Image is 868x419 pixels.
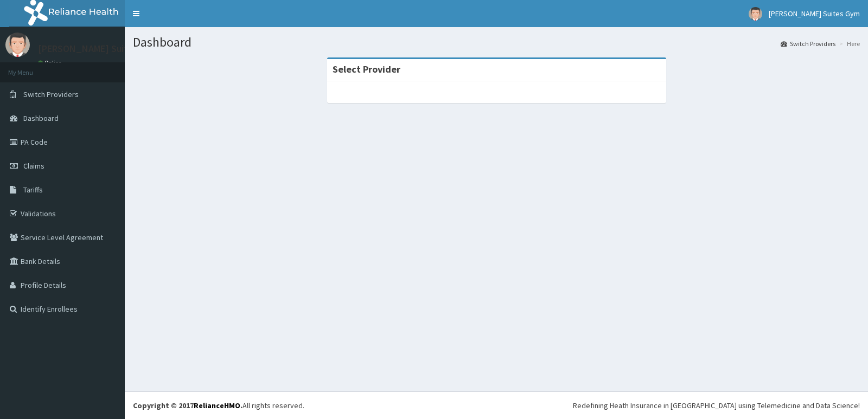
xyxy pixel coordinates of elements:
[38,59,64,67] a: Online
[38,44,158,54] p: [PERSON_NAME] Suites Gym
[133,35,860,49] h1: Dashboard
[749,7,762,21] img: User Image
[781,39,835,48] a: Switch Providers
[23,89,79,99] span: Switch Providers
[5,33,30,57] img: User Image
[23,113,59,123] span: Dashboard
[125,391,868,419] footer: All rights reserved.
[333,63,400,75] strong: Select Provider
[573,400,860,411] div: Redefining Heath Insurance in [GEOGRAPHIC_DATA] using Telemedicine and Data Science!
[194,401,240,410] a: RelianceHMO
[23,161,44,171] span: Claims
[837,39,860,48] li: Here
[769,9,860,18] span: [PERSON_NAME] Suites Gym
[133,401,242,410] strong: Copyright © 2017 .
[23,185,43,195] span: Tariffs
